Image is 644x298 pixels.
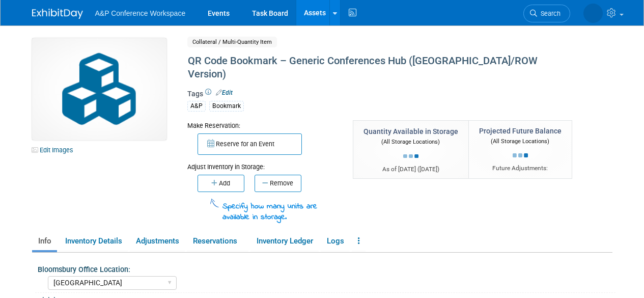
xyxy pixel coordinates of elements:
[130,232,185,250] a: Adjustments
[209,101,244,112] div: Bookmark
[363,137,458,146] div: (All Storage Locations)
[216,89,233,96] a: Edit
[32,144,77,156] a: Edit Images
[59,232,128,250] a: Inventory Details
[222,201,317,223] span: Specify how many units are available in storage.
[38,262,615,275] div: Bloomsbury Office Location:
[363,126,458,137] div: Quantity Available in Storage
[32,232,57,250] a: Info
[583,4,603,23] img: Anne Weston
[187,89,569,118] div: Tags
[250,232,319,250] a: Inventory Ledger
[187,37,277,47] span: Collateral / Multi-Quantity Item
[479,136,562,146] div: (All Storage Locations)
[513,153,528,157] img: loading...
[32,9,83,19] img: ExhibitDay
[32,38,166,140] img: Collateral-Icon-2.png
[255,175,301,192] button: Remove
[321,232,350,250] a: Logs
[479,164,562,173] div: Future Adjustments:
[523,5,570,22] a: Search
[187,232,248,250] a: Reservations
[187,101,206,112] div: A&P
[95,9,186,17] span: A&P Conference Workspace
[184,52,569,83] div: QR Code Bookmark – Generic Conferences Hub ([GEOGRAPHIC_DATA]/ROW Version)
[198,175,244,192] button: Add
[537,10,561,17] span: Search
[187,120,338,130] div: Make Reservation:
[403,154,418,158] img: loading...
[198,133,302,155] button: Reserve for an Event
[363,165,458,174] div: As of [DATE] ( )
[419,166,437,173] span: [DATE]
[187,155,338,172] div: Adjust Inventory in Storage:
[479,126,562,136] div: Projected Future Balance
